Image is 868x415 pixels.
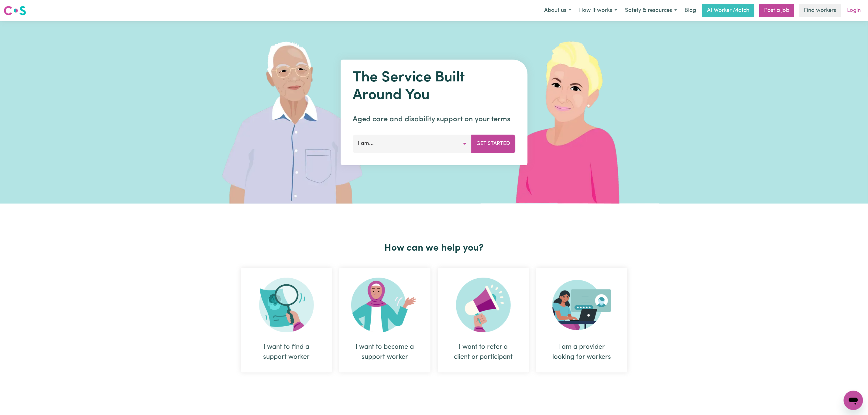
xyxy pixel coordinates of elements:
[354,342,416,362] div: I want to become a support worker
[799,4,841,17] a: Find workers
[540,4,575,17] button: About us
[843,4,864,17] a: Login
[551,342,613,362] div: I am a provider looking for workers
[759,4,794,17] a: Post a job
[4,4,26,18] a: Careseekers logo
[844,391,863,410] iframe: Button to launch messaging window, conversation in progress
[471,135,515,153] button: Get Started
[256,342,317,362] div: I want to find a support worker
[259,278,314,332] img: Search
[621,4,681,17] button: Safety & resources
[351,278,419,332] img: Become Worker
[353,69,515,104] h1: The Service Built Around You
[339,268,431,372] div: I want to become a support worker
[353,135,472,153] button: I am...
[353,114,515,125] p: Aged care and disability support on your terms
[4,5,26,16] img: Careseekers logo
[237,242,631,254] h2: How can we help you?
[575,4,621,17] button: How it works
[552,278,611,332] img: Provider
[241,268,332,372] div: I want to find a support worker
[456,278,511,332] img: Refer
[438,268,529,372] div: I want to refer a client or participant
[536,268,627,372] div: I am a provider looking for workers
[681,4,700,17] a: Blog
[452,342,514,362] div: I want to refer a client or participant
[702,4,754,17] a: AI Worker Match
